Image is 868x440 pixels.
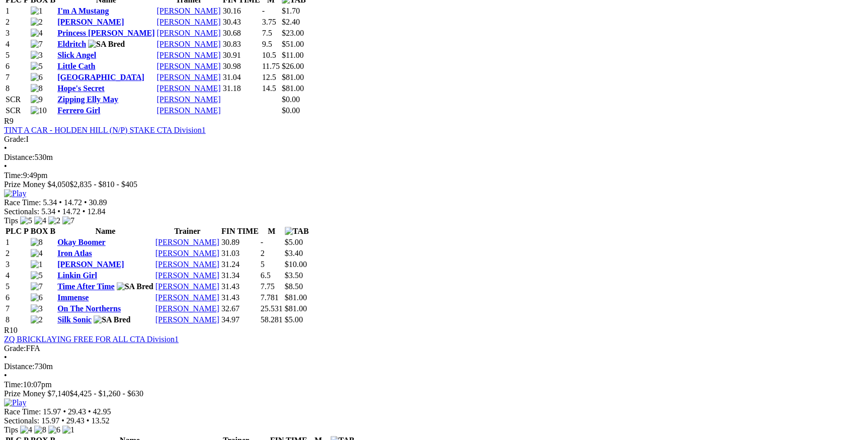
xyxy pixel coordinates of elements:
[4,216,18,225] span: Tips
[62,216,74,225] img: 7
[221,237,259,247] td: 30.89
[4,416,39,425] span: Sectionals:
[61,416,64,425] span: •
[221,226,259,236] th: FIN TIME
[282,73,304,81] span: $81.00
[156,7,220,15] a: [PERSON_NAME]
[31,304,43,313] img: 3
[31,84,43,93] img: 8
[4,171,864,180] div: 9:49pm
[4,180,864,189] div: Prize Money $4,050
[222,28,261,38] td: 30.68
[69,180,137,189] span: $2,835 - $810 - $405
[31,51,43,60] img: 3
[282,29,304,37] span: $23.00
[31,249,43,258] img: 4
[68,407,86,416] span: 29.43
[4,144,7,152] span: •
[221,259,259,270] td: 31.24
[83,207,86,216] span: •
[5,106,29,116] td: SCR
[4,171,23,180] span: Time:
[57,40,86,48] a: Eldritch
[221,304,259,314] td: 32.67
[31,260,43,269] img: 1
[222,72,261,82] td: 31.04
[57,304,121,313] a: On The Northerns
[221,271,259,281] td: 31.34
[57,29,154,37] a: Princess [PERSON_NAME]
[5,6,29,16] td: 1
[156,62,220,70] a: [PERSON_NAME]
[262,73,276,81] text: 12.5
[31,227,48,235] span: BOX
[156,40,220,48] a: [PERSON_NAME]
[262,62,280,70] text: 11.75
[4,153,864,162] div: 530m
[5,237,29,247] td: 1
[261,315,283,324] text: 58.281
[57,73,144,81] a: [GEOGRAPHIC_DATA]
[69,389,143,398] span: $4,425 - $1,260 - $630
[4,198,41,207] span: Race Time:
[64,198,82,207] span: 14.72
[43,407,61,416] span: 15.97
[57,7,109,15] a: I'm A Mustang
[285,293,307,302] span: $81.00
[156,29,220,37] a: [PERSON_NAME]
[5,248,29,258] td: 2
[222,61,261,71] td: 30.98
[31,29,43,38] img: 4
[221,282,259,292] td: 31.43
[285,249,303,257] span: $3.40
[4,153,34,161] span: Distance:
[91,416,109,425] span: 13.52
[156,95,220,104] a: [PERSON_NAME]
[93,407,111,416] span: 42.95
[24,227,29,235] span: P
[261,260,265,269] text: 5
[5,50,29,60] td: 5
[4,389,864,398] div: Prize Money $7,140
[57,293,89,302] a: Immense
[156,51,220,59] a: [PERSON_NAME]
[221,248,259,258] td: 31.03
[4,207,39,216] span: Sectionals:
[34,425,46,434] img: 8
[261,238,263,246] text: -
[4,189,26,198] img: Play
[5,61,29,71] td: 6
[4,117,14,125] span: R9
[62,425,74,434] img: 1
[57,226,154,236] th: Name
[5,271,29,281] td: 4
[4,135,864,144] div: I
[31,62,43,71] img: 5
[41,416,59,425] span: 15.97
[5,28,29,38] td: 3
[4,371,7,380] span: •
[5,293,29,303] td: 6
[57,249,92,257] a: Iron Atlas
[155,260,219,269] a: [PERSON_NAME]
[34,216,46,225] img: 4
[31,271,43,280] img: 5
[57,207,60,216] span: •
[155,282,219,291] a: [PERSON_NAME]
[282,106,300,115] span: $0.00
[4,344,864,353] div: FFA
[260,226,283,236] th: M
[31,282,43,291] img: 7
[5,83,29,94] td: 8
[261,271,271,280] text: 6.5
[261,304,283,313] text: 25.531
[285,315,303,324] span: $5.00
[57,84,104,93] a: Hope's Secret
[222,50,261,60] td: 30.91
[262,7,265,15] text: -
[4,362,34,371] span: Distance:
[282,51,303,59] span: $11.00
[63,407,66,416] span: •
[84,198,87,207] span: •
[31,7,43,16] img: 1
